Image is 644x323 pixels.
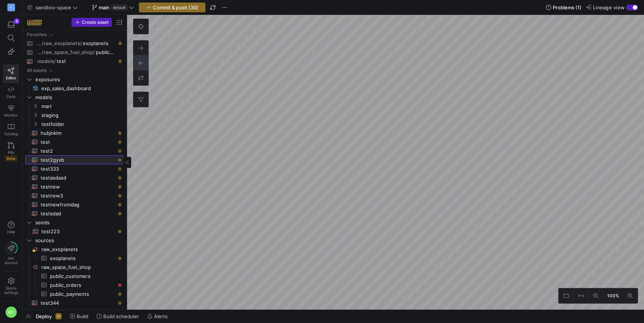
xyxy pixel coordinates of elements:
a: testnew​​​​​​​​​​ [25,182,124,191]
button: 4 [3,18,19,31]
a: D [3,1,19,14]
div: Press SPACE to select this row. [25,200,124,209]
span: Code [6,94,16,99]
a: testasdasd​​​​​​​​​​ [25,173,124,182]
button: maindefault [90,3,136,12]
a: exp_sales_dashboard​​​​​ [25,84,124,93]
div: Press SPACE to select this row. [25,66,124,75]
div: Press SPACE to select this row. [25,93,124,102]
div: Press SPACE to select this row. [25,75,124,84]
span: mart [41,102,123,111]
span: models/ [37,57,56,66]
span: test344​​​​​​​​​​ [41,299,115,307]
button: Commit & push (30) [139,3,205,12]
a: testsdad​​​​​​​​​​ [25,209,124,218]
span: test [57,57,66,66]
div: Press SPACE to select this row. [25,57,124,66]
a: Spacesettings [3,274,19,298]
span: Build [77,313,88,319]
span: test2​​​​​​​​​​ [41,147,115,155]
button: Alerts [144,310,171,323]
a: Code [3,83,19,102]
div: Press SPACE to select this row. [25,263,124,272]
span: Editor [6,76,16,80]
div: All assets [27,68,47,73]
span: test​​​​​​​​​​ [41,138,115,146]
span: hubjnklm​​​​​​​​​​ [41,129,115,137]
button: MV [3,304,19,320]
span: exoplanets​​​​​​​​​ [50,254,115,263]
a: test2​​​​​​​​​​ [25,146,124,155]
div: Press SPACE to select this row. [25,146,124,155]
div: Press SPACE to select this row. [25,272,124,281]
div: Press SPACE to select this row. [25,137,124,146]
a: PRsBeta [3,139,19,164]
a: models/test [25,57,124,66]
span: .../raw_exoplanets/ [37,39,82,48]
div: Press SPACE to select this row. [25,120,124,129]
span: test2gyvb​​​​​​​​​​ [41,156,115,164]
a: raw_exoplanets​​​​​​​​ [25,245,124,254]
div: Press SPACE to select this row. [25,209,124,218]
a: public_customers​​​​​​​​​ [25,272,124,281]
span: testasdasd​​​​​​​​​​ [41,174,115,182]
a: testnew3​​​​​​​​​​ [25,191,124,200]
span: Deploy [36,313,52,319]
span: testnewfromdag​​​​​​​​​​ [41,200,115,209]
a: Catalog [3,120,19,139]
a: Editor [3,64,19,83]
span: Build scheduler [103,313,139,319]
span: exp_sales_dashboard​​​​​ [41,84,115,93]
button: Build [67,310,92,323]
div: Press SPACE to select this row. [25,182,124,191]
div: Press SPACE to select this row. [25,298,124,307]
button: Getstarted [3,239,19,268]
span: PRs [8,150,14,155]
span: exposures [35,75,123,84]
div: Press SPACE to select this row. [25,236,124,245]
div: Press SPACE to select this row. [25,289,124,298]
span: Commit & push (30) [153,4,198,10]
span: Alerts [154,313,168,319]
span: seeds [35,218,123,227]
div: D [7,4,15,11]
div: Press SPACE to select this row. [25,164,124,173]
span: models [35,93,123,102]
div: Press SPACE to select this row. [25,281,124,289]
a: .../raw_space_fuel_shop/public_customers [25,48,124,57]
span: testnew3​​​​​​​​​​ [41,191,115,200]
span: main [99,4,110,10]
button: Problems (1) [544,3,583,12]
span: public_orders​​​​​​​​​ [50,281,115,289]
div: Press SPACE to select this row. [25,191,124,200]
span: public_customers [96,48,116,57]
span: testsdad​​​​​​​​​​ [41,209,115,218]
span: Space settings [4,286,18,295]
span: Monitor [4,113,18,117]
span: test223​​​​​​ [41,227,115,236]
span: public_customers​​​​​​​​​ [50,272,115,281]
span: exoplanets [83,39,108,48]
span: Help [6,229,16,234]
a: public_payments​​​​​​​​​ [25,289,124,298]
div: Press SPACE to select this row. [25,245,124,254]
a: test333​​​​​​​​​​ [25,164,124,173]
button: Create asset [72,18,112,27]
span: test333​​​​​​​​​​ [41,165,115,173]
span: public_payments​​​​​​​​​ [50,290,115,298]
span: Create asset [82,20,108,25]
div: Press SPACE to select this row. [25,30,124,39]
span: staging [41,111,123,120]
span: raw_space_fuel_shop​​​​​​​​ [41,263,123,272]
span: sources [35,236,123,245]
span: Beta [5,155,17,161]
button: sandbox-space [25,3,80,12]
a: .../raw_exoplanets/exoplanets [25,39,124,48]
div: Press SPACE to select this row. [25,102,124,111]
a: public_orders​​​​​​​​​ [25,281,124,289]
span: testnew​​​​​​​​​​ [41,183,115,191]
span: .../raw_space_fuel_shop/ [37,48,95,57]
button: Help [3,218,19,237]
div: Press SPACE to select this row. [25,39,124,48]
div: Favorites [27,32,47,37]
